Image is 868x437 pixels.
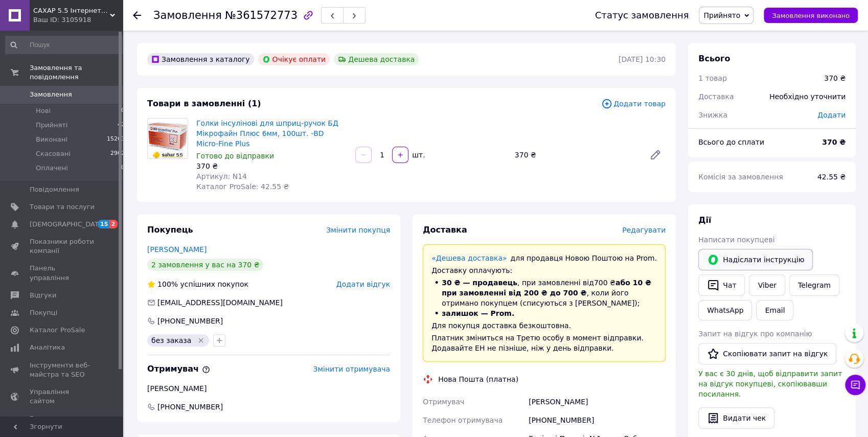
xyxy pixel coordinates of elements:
[698,249,813,270] button: Надіслати інструкцію
[698,54,730,63] span: Всього
[698,236,774,244] span: Написати покупцеві
[703,11,740,19] span: Прийнято
[36,106,51,116] span: Нові
[197,336,205,344] svg: Видалити мітку
[789,274,839,296] a: Telegram
[431,320,657,331] div: Для покупця доставка безкоштовна.
[30,343,65,352] span: Аналітика
[30,202,95,212] span: Товари та послуги
[153,9,222,21] span: Замовлення
[334,53,419,65] div: Дешева доставка
[698,407,774,429] button: Видати чек
[36,149,71,158] span: Скасовані
[109,220,118,228] span: 2
[30,308,57,317] span: Покупці
[33,6,110,15] span: САХАР 5.5 Інтернет-магазин
[431,278,657,308] li: , при замовленні від 700 ₴ , коли його отримано покупцем (списуються з [PERSON_NAME]);
[313,365,390,373] span: Змінити отримувача
[817,111,846,119] span: Додати
[157,298,283,307] span: [EMAIL_ADDRESS][DOMAIN_NAME]
[225,9,298,21] span: №361572773
[36,135,67,144] span: Виконані
[698,173,783,181] span: Комісія за замовлення
[442,279,651,297] span: або 10 ₴ при замовленні від 200 ₴ до 700 ₴
[5,36,126,54] input: Пошук
[148,119,188,158] img: Голки інсулінові для шприц-ручок БД Мікрофайн Плюс 6мм, 100шт. -BD Micro-Fine Plus
[595,10,689,20] div: Статус замовлення
[622,226,666,234] span: Редагувати
[409,150,426,160] div: шт.
[772,12,850,19] span: Замовлення виконано
[30,361,95,379] span: Інструменти веб-майстра та SEO
[431,253,657,263] div: для продавця Новою Поштою на Prom.
[147,99,261,108] span: Товари в замовленні (1)
[30,237,95,256] span: Показники роботи компанії
[30,63,123,82] span: Замовлення та повідомлення
[698,343,836,364] button: Скопіювати запит на відгук
[30,185,79,194] span: Повідомлення
[431,254,507,262] a: «Дешева доставка»
[749,274,785,296] a: Viber
[824,73,846,83] div: 370 ₴
[196,182,289,191] span: Каталог ProSale: 42.55 ₴
[30,387,95,406] span: Управління сайтом
[36,121,67,130] span: Прийняті
[30,90,72,99] span: Замовлення
[110,149,125,158] span: 2902
[601,98,666,109] span: Додати товар
[698,300,752,320] a: WhatsApp
[436,374,521,384] div: Нова Пошта (платна)
[431,265,657,275] div: Доставку оплачують:
[698,74,727,82] span: 1 товар
[196,152,274,160] span: Готово до відправки
[511,148,641,162] div: 370 ₴
[698,93,734,101] span: Доставка
[822,138,846,146] b: 370 ₴
[147,364,210,374] span: Отримувач
[698,138,764,146] span: Всього до сплати
[133,10,141,20] div: Повернутися назад
[118,121,125,130] span: 42
[764,8,858,23] button: Замовлення виконано
[336,280,390,288] span: Додати відгук
[431,333,657,353] div: Платник зміниться на Третю особу в момент відправки. Додавайте ЕН не пізніше, ніж у день відправки.
[442,279,517,287] span: 30 ₴ — продавець
[196,161,347,171] div: 370 ₴
[98,220,109,228] span: 15
[763,85,852,108] div: Необхідно уточнити
[147,383,390,394] div: [PERSON_NAME]
[817,173,846,181] span: 42.55 ₴
[756,300,793,320] button: Email
[30,414,95,432] span: Гаманець компанії
[258,53,330,65] div: Очікує оплати
[527,393,668,411] div: [PERSON_NAME]
[527,411,668,429] div: [PHONE_NUMBER]
[147,225,193,235] span: Покупець
[423,225,467,235] span: Доставка
[619,55,666,63] time: [DATE] 10:30
[698,274,745,296] button: Чат
[30,220,105,229] span: [DEMOGRAPHIC_DATA]
[698,370,842,398] span: У вас є 30 днів, щоб відправити запит на відгук покупцеві, скопіювавши посилання.
[157,280,178,288] span: 100%
[326,226,390,234] span: Змінити покупця
[423,398,464,406] span: Отримувач
[30,264,95,282] span: Панель управління
[147,279,248,289] div: успішних покупок
[30,326,85,335] span: Каталог ProSale
[151,336,191,344] span: без заказа
[156,316,224,326] div: [PHONE_NUMBER]
[33,15,123,25] div: Ваш ID: 3105918
[107,135,125,144] span: 15263
[196,172,247,180] span: Артикул: N14
[698,111,727,119] span: Знижка
[30,291,56,300] span: Відгуки
[698,330,812,338] span: Запит на відгук про компанію
[645,145,666,165] a: Редагувати
[698,215,711,225] span: Дії
[845,375,865,395] button: Чат з покупцем
[442,309,514,317] span: залишок — Prom.
[196,119,338,148] a: Голки інсулінові для шприц-ручок БД Мікрофайн Плюс 6мм, 100шт. -BD Micro-Fine Plus
[147,53,254,65] div: Замовлення з каталогу
[147,245,207,254] a: [PERSON_NAME]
